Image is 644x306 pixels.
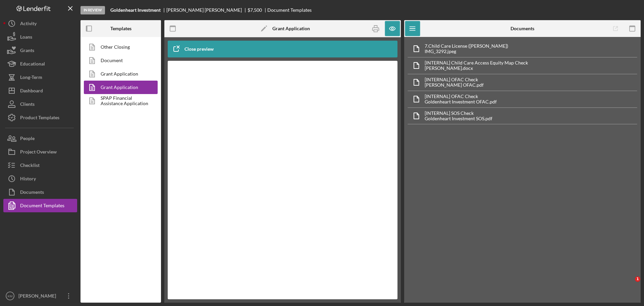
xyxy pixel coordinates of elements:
[425,82,484,88] div: [PERSON_NAME] OFAC.pdf
[248,7,262,13] span: $7,500
[425,77,484,82] div: [INTERNAL] OFAC Check
[425,65,528,71] div: [PERSON_NAME].docx
[425,111,492,116] div: [INTERNAL] SOS Check
[20,71,42,86] div: Long-Term
[3,97,77,111] button: Clients
[425,43,508,49] div: 7. Child Care License ([PERSON_NAME])
[84,54,154,67] a: Document
[425,116,492,121] div: Goldenheart Investment SOS.pdf
[511,26,534,31] b: Documents
[3,159,77,172] button: Checklist
[425,60,528,65] div: [INTERNAL] Child Care Access Equity Map Check
[166,7,248,13] div: [PERSON_NAME] [PERSON_NAME]
[17,289,60,304] div: [PERSON_NAME]
[84,81,154,94] a: Grant Application
[3,30,77,44] button: Loans
[20,57,45,72] div: Educational
[272,26,310,31] b: Grant Application
[425,94,497,99] div: [INTERNAL] OFAC Check
[3,185,77,199] button: Documents
[635,276,640,282] span: 1
[20,84,43,99] div: Dashboard
[20,44,34,59] div: Grants
[110,7,161,13] b: Goldenheart Investment
[3,71,77,84] button: Long-Term
[267,7,312,13] div: Document Templates
[20,132,35,147] div: People
[84,40,154,54] a: Other Closing
[168,42,220,56] button: Close preview
[425,49,508,54] div: IMG_3292.jpeg
[3,57,77,71] button: Educational
[3,132,77,145] button: People
[3,111,77,124] button: Product Templates
[3,199,77,212] button: Document Templates
[20,30,32,45] div: Loans
[3,44,77,57] button: Grants
[425,99,497,104] div: Goldenheart Investment OFAC.pdf
[110,26,131,31] b: Templates
[20,145,57,160] div: Project Overview
[181,68,384,293] iframe: Rich Text Area
[184,42,214,56] div: Close preview
[80,6,105,14] div: In Review
[3,172,77,185] button: History
[84,94,154,107] a: SPAP Financial Assistance Application
[20,185,44,201] div: Documents
[3,145,77,159] button: Project Overview
[3,17,77,30] button: Activity
[20,17,37,32] div: Activity
[20,159,40,174] div: Checklist
[20,199,64,214] div: Document Templates
[20,172,36,187] div: History
[20,97,35,113] div: Clients
[8,294,12,298] text: KM
[3,289,77,303] button: KM[PERSON_NAME]
[20,111,59,126] div: Product Templates
[84,67,154,81] a: Grant Application
[621,276,637,293] iframe: Intercom live chat
[3,84,77,97] button: Dashboard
